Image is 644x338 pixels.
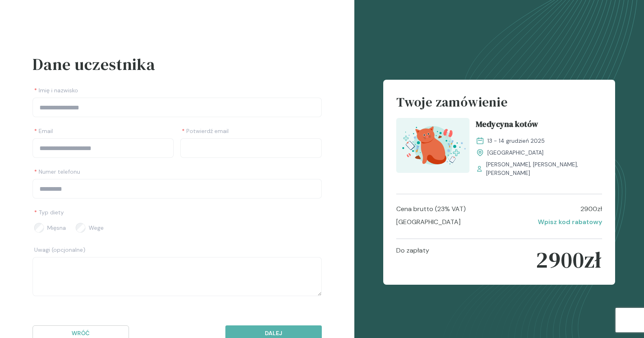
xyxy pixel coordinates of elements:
input: Numer telefonu [33,179,322,198]
input: Mięsna [34,223,44,233]
span: Email [34,127,53,135]
span: [PERSON_NAME], [PERSON_NAME], [PERSON_NAME] [486,160,602,177]
input: Imię i nazwisko [33,98,322,117]
p: Do zapłaty [396,246,429,274]
p: Cena brutto (23% VAT) [396,204,466,214]
p: Wpisz kod rabatowy [538,217,602,227]
img: aHfQZEMqNJQqH-e8_MedKot_T.svg [396,118,469,173]
span: 13 - 14 grudzień 2025 [487,137,545,145]
span: Uwagi (opcjonalne) [34,246,85,254]
p: 2900 zł [581,204,602,214]
span: Medycyna kotów [476,118,538,133]
h3: Dane uczestnika [33,52,322,76]
span: Typ diety [34,208,64,216]
span: [GEOGRAPHIC_DATA] [487,148,544,157]
p: Wróć [39,329,122,338]
span: Imię i nazwisko [34,86,78,94]
input: Wege [76,223,85,233]
span: Potwierdź email [182,127,229,135]
p: 2900 zł [536,246,602,274]
span: Mięsna [47,224,66,232]
p: [GEOGRAPHIC_DATA] [396,217,461,227]
p: Dalej [232,329,315,338]
h4: Twoje zamówienie [396,93,602,118]
span: Numer telefonu [34,168,80,176]
input: Potwierdź email [180,138,321,158]
span: Wege [89,224,104,232]
a: Medycyna kotów [476,118,602,133]
input: Email [33,138,174,158]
